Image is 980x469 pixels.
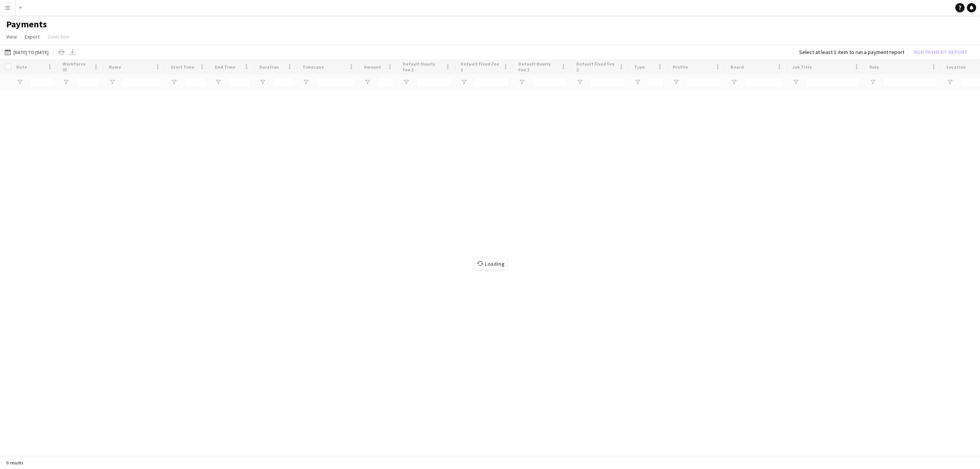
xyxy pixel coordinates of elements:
a: Export [22,32,43,42]
a: View [3,32,20,42]
span: Export [25,33,40,40]
span: Loading [475,258,507,270]
div: Select at least 1 item to run a payment report [799,49,904,56]
span: View [6,33,17,40]
button: [DATE] to [DATE] [3,47,50,57]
